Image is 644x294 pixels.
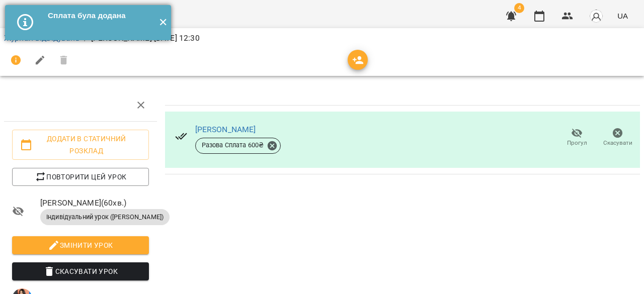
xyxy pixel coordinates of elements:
[597,124,638,152] button: Скасувати
[195,125,256,134] a: [PERSON_NAME]
[12,130,149,160] button: Додати в статичний розклад
[20,265,141,277] span: Скасувати Урок
[20,171,141,183] span: Повторити цей урок
[40,197,149,209] span: [PERSON_NAME] ( 60 хв. )
[12,168,149,186] button: Повторити цей урок
[567,139,587,147] span: Прогул
[40,213,170,222] span: Індивідуальний урок ([PERSON_NAME])
[613,7,632,25] button: UA
[617,11,628,21] span: UA
[20,133,141,157] span: Додати в статичний розклад
[12,262,149,280] button: Скасувати Урок
[589,9,603,23] img: avatar_s.png
[514,3,524,13] span: 4
[556,124,597,152] button: Прогул
[20,239,141,251] span: Змінити урок
[195,138,281,154] div: Разова Сплата 600₴
[196,141,270,150] span: Разова Сплата 600 ₴
[48,10,151,21] div: Сплата була додана
[12,236,149,254] button: Змінити урок
[603,139,632,147] span: Скасувати
[4,32,640,44] nav: breadcrumb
